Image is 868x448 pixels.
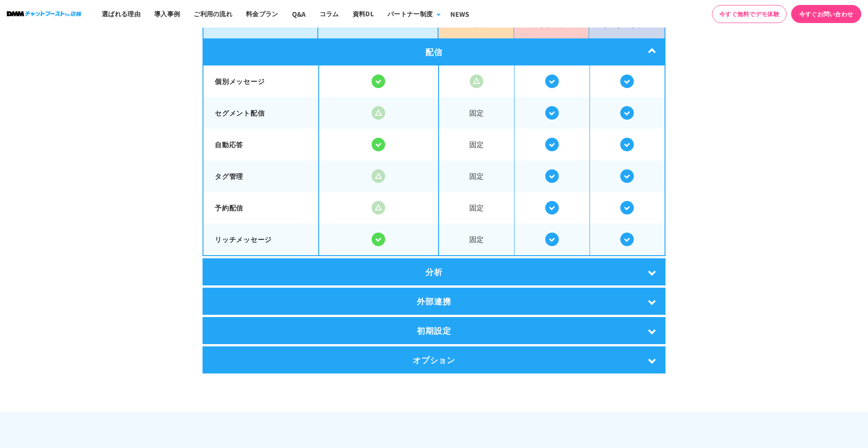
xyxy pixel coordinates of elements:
[215,108,307,118] p: セグメント配信
[791,5,861,23] a: 今すぐお問い合わせ
[439,224,514,254] span: 固定
[439,98,514,127] span: 固定
[439,193,514,222] span: 固定
[215,234,307,245] p: リッチメッセージ
[215,76,307,87] p: 個別メッセージ
[215,140,307,150] p: 自動応答
[215,203,307,213] p: 予約配信
[712,5,787,23] a: 今すぐ無料でデモ体験
[203,317,665,344] div: 初期設定
[203,346,665,373] div: オプション
[387,9,433,19] div: パートナー制度
[439,161,514,191] span: 固定
[203,288,665,315] div: 外部連携
[7,11,81,16] img: ロゴ
[203,38,665,65] div: 配信
[439,130,514,159] span: 固定
[203,258,665,285] div: 分析
[215,171,307,182] p: タグ管理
